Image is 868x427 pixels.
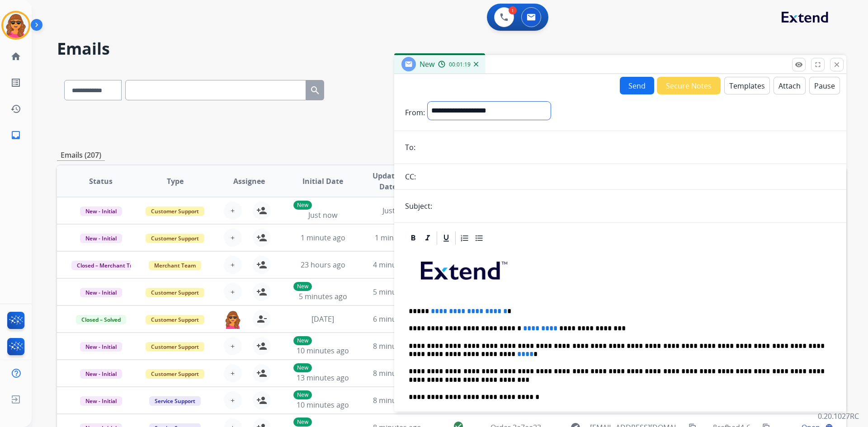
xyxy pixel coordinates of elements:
span: 4 minutes ago [373,260,421,270]
img: avatar [3,13,28,38]
span: + [231,368,235,379]
button: + [224,391,242,409]
span: Just now [382,206,411,216]
mat-icon: person_add [256,259,267,270]
div: Ordered List [458,231,472,245]
span: Just now [308,210,337,220]
mat-icon: remove_red_eye [795,61,803,69]
button: Pause [809,77,840,94]
span: + [231,341,235,352]
button: + [224,202,242,220]
p: New [293,390,312,399]
mat-icon: history [10,103,21,114]
button: Secure Notes [657,77,721,94]
button: Attach [774,77,806,94]
button: + [224,364,242,382]
span: 8 minutes ago [373,395,421,405]
div: Underline [439,231,453,245]
img: agent-avatar [224,310,242,329]
button: Templates [724,77,770,94]
p: From: [405,107,425,118]
span: 13 minutes ago [297,373,349,383]
span: 10 minutes ago [297,346,349,356]
mat-icon: person_add [256,341,267,352]
span: Customer Support [146,369,204,379]
button: Send [620,77,654,94]
span: Merchant Team [149,261,201,270]
button: + [224,283,242,301]
span: 23 hours ago [301,260,345,270]
span: 5 minutes ago [299,291,347,301]
span: Customer Support [146,315,204,324]
mat-icon: person_add [256,395,267,406]
span: Service Support [149,396,201,406]
div: 1 [509,6,517,14]
mat-icon: search [310,85,321,96]
div: Bold [406,231,420,245]
mat-icon: inbox [10,130,21,141]
span: Customer Support [146,206,204,216]
span: Customer Support [146,234,204,243]
h2: Emails [57,40,846,58]
span: Closed – Merchant Transfer [71,261,154,270]
span: + [231,259,235,270]
span: [DATE] [311,314,334,324]
mat-icon: home [10,51,21,62]
mat-icon: person_remove [256,314,267,324]
span: New - Initial [80,288,122,297]
mat-icon: close [833,61,841,69]
p: New [293,418,312,427]
span: 1 minute ago [301,233,345,243]
span: 8 minutes ago [373,341,421,351]
button: + [224,337,242,355]
div: Bullet List [472,231,486,245]
span: New - Initial [80,342,122,352]
span: + [231,232,235,243]
mat-icon: fullscreen [814,61,822,69]
span: 8 minutes ago [373,368,421,378]
p: New [293,282,312,291]
p: New [293,363,312,372]
p: CC: [405,171,416,182]
span: + [231,205,235,216]
p: Emails (207) [57,150,105,161]
mat-icon: person_add [256,368,267,379]
span: Type [167,176,184,187]
span: New - Initial [80,396,122,406]
p: 0.20.1027RC [818,411,859,422]
div: Italic [421,231,434,245]
span: New [420,59,434,69]
span: New - Initial [80,206,122,216]
span: Customer Support [146,342,204,352]
span: New - Initial [80,369,122,379]
span: Updated Date [368,170,409,192]
span: + [231,286,235,297]
span: Closed – Solved [76,315,126,324]
span: 6 minutes ago [373,314,421,324]
span: 1 minute ago [375,233,420,243]
mat-icon: person_add [256,205,267,216]
span: Status [89,176,113,187]
span: 5 minutes ago [373,287,421,297]
mat-icon: person_add [256,286,267,297]
span: + [231,395,235,406]
button: + [224,256,242,274]
span: New - Initial [80,234,122,243]
span: Initial Date [302,176,343,187]
span: Assignee [233,176,265,187]
mat-icon: person_add [256,232,267,243]
p: New [293,336,312,345]
span: 10 minutes ago [297,400,349,410]
p: Subject: [405,201,432,211]
p: New [293,201,312,210]
span: Customer Support [146,288,204,297]
span: 00:01:19 [449,61,471,68]
p: To: [405,142,415,153]
mat-icon: list_alt [10,77,21,88]
button: + [224,229,242,247]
